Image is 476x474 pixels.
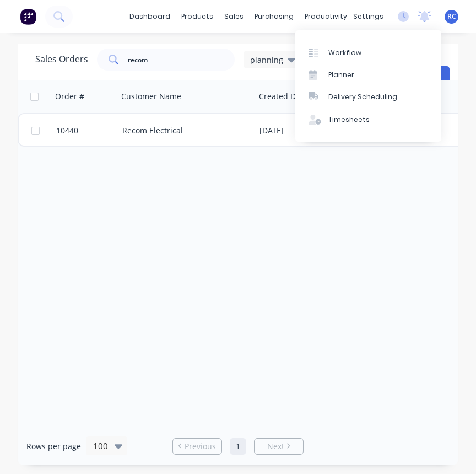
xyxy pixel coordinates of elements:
div: Customer Name [121,91,181,102]
div: [DATE] [259,125,342,136]
ul: Pagination [168,438,308,455]
span: Next [267,441,284,452]
a: Previous page [173,441,221,452]
span: planning [250,54,283,66]
span: RC [447,12,456,21]
span: Rows per page [26,441,81,452]
div: productivity [299,8,353,25]
div: purchasing [249,8,299,25]
span: 10440 [56,125,78,136]
a: Page 1 is your current page [230,438,246,455]
div: sales [219,8,249,25]
div: Timesheets [328,115,370,125]
div: Workflow [328,48,361,58]
a: dashboard [124,8,176,25]
input: Search... [128,49,235,71]
a: Next page [255,441,303,452]
div: Order # [55,91,84,102]
a: 10440 [56,114,122,147]
a: Planner [295,64,441,86]
div: Delivery Scheduling [328,92,397,102]
div: Planner [328,70,354,80]
span: Previous [185,441,216,452]
h1: Sales Orders [35,54,88,64]
a: Workflow [295,41,441,63]
img: Factory [20,8,36,25]
div: products [176,8,219,25]
div: settings [348,8,389,25]
a: Timesheets [295,109,441,131]
a: Recom Electrical [122,125,183,136]
a: Delivery Scheduling [295,86,441,108]
div: Created Date [259,91,307,102]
